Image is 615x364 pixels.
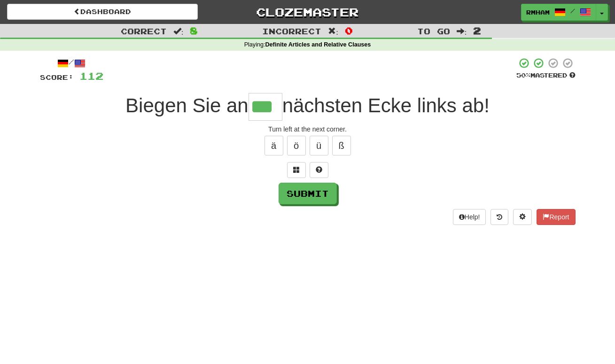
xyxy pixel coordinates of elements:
[526,8,550,16] span: rmham
[516,71,530,79] span: 50 %
[516,71,576,80] div: Mastered
[473,25,481,36] span: 2
[40,57,103,69] div: /
[279,183,337,204] button: Submit
[570,8,575,14] span: /
[7,4,198,20] a: Dashboard
[521,4,596,21] a: rmham /
[332,136,351,155] button: ß
[453,209,486,225] button: Help!
[537,209,575,225] button: Report
[265,41,371,48] strong: Definite Articles and Relative Clauses
[190,25,198,36] span: 8
[173,27,184,35] span: :
[490,209,508,225] button: Round history (alt+y)
[40,73,74,81] span: Score:
[310,136,328,155] button: ü
[282,94,490,116] span: nächsten Ecke links ab!
[457,27,467,35] span: :
[40,124,576,134] div: Turn left at the next corner.
[262,26,321,36] span: Incorrect
[265,136,283,155] button: ä
[287,136,306,155] button: ö
[417,26,450,36] span: To go
[345,25,353,36] span: 0
[310,162,328,178] button: Single letter hint - you only get 1 per sentence and score half the points! alt+h
[328,27,338,35] span: :
[79,70,103,82] span: 112
[212,4,403,20] a: Clozemaster
[125,94,249,116] span: Biegen Sie an
[287,162,306,178] button: Switch sentence to multiple choice alt+p
[121,26,167,36] span: Correct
